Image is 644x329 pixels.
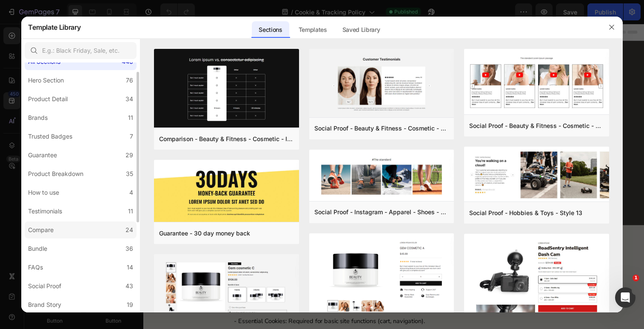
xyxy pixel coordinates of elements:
img: c19.png [154,49,299,130]
div: Bundle [28,244,47,254]
div: Social Proof - Hobbies & Toys - Style 13 [469,208,582,218]
div: 11 [128,113,133,123]
div: 36 [125,244,133,254]
div: Product Breakdown [28,169,83,179]
img: sp30.png [309,150,454,203]
div: 7 [130,131,133,142]
div: How to use [28,187,59,198]
div: Brands [28,113,48,123]
input: E.g.: Black Friday, Sale, etc. [25,42,137,59]
div: Hero Section [28,75,64,85]
div: Templates [292,21,334,38]
div: Saved Library [336,21,387,38]
img: g30.png [154,160,299,224]
div: 14 [127,262,133,272]
h2: Template Library [28,16,80,38]
div: Comparison - Beauty & Fitness - Cosmetic - Ingredients - Style 19 [159,134,294,144]
div: 35 [126,169,133,179]
iframe: Intercom live chat [615,287,635,308]
div: Compare [28,225,54,235]
div: Brand Story [28,300,61,310]
div: 29 [125,150,133,160]
div: 43 [125,281,133,291]
span: 1 [633,275,639,281]
span: - Essential Cookies: Required for basic site functions (cart, navigation). [92,299,287,307]
div: 34 [125,94,133,104]
div: 11 [128,206,133,216]
div: 19 [127,300,133,310]
span: We use cookies and similar technologies to improve your experience and run our website smoothly. [92,262,369,271]
div: Guarantee [28,150,57,160]
div: Testimonials [28,206,62,216]
div: Social Proof - Instagram - Apparel - Shoes - Style 30 [314,207,449,217]
img: sp13.png [464,147,609,203]
div: 4 [129,187,133,198]
h2: Cookie & Tracking Policy [97,97,413,125]
div: Social Proof [28,281,61,291]
span: Cookie & Tracking Policy – Tails With Love [92,238,210,246]
span: Types of Cookies We Use: [92,287,165,295]
img: sp16.png [309,49,454,119]
div: Product Detail [28,94,68,104]
div: Guarantee - 30 day money back [159,228,250,238]
img: sp8.png [464,49,609,116]
div: 76 [126,75,133,85]
div: Trusted Badges [28,131,72,142]
div: Social Proof - Beauty & Fitness - Cosmetic - Style 16 [314,123,449,133]
div: Sections [252,21,289,38]
div: 24 [125,225,133,235]
div: Social Proof - Beauty & Fitness - Cosmetic - Style 8 [469,121,604,131]
div: FAQs [28,262,43,272]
